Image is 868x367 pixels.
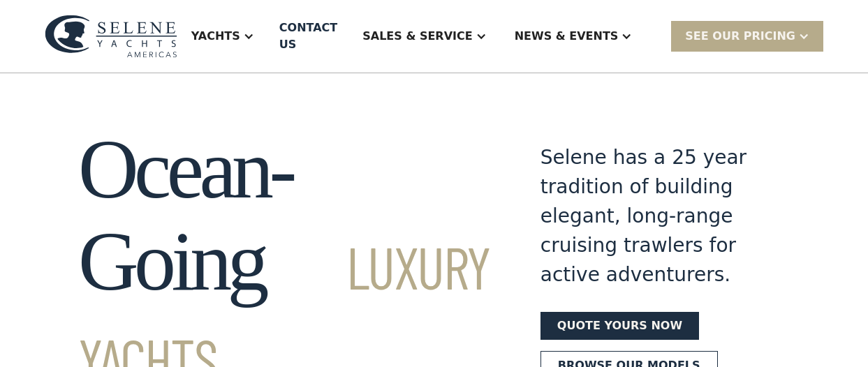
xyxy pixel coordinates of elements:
[279,20,337,53] div: Contact US
[348,8,500,64] div: Sales & Service
[685,28,795,45] div: SEE Our Pricing
[540,312,699,340] a: Quote yours now
[671,21,823,51] div: SEE Our Pricing
[501,8,647,64] div: News & EVENTS
[45,15,177,58] img: logo
[362,28,472,45] div: Sales & Service
[177,8,268,64] div: Yachts
[515,28,619,45] div: News & EVENTS
[191,28,240,45] div: Yachts
[540,143,790,290] div: Selene has a 25 year tradition of building elegant, long-range cruising trawlers for active adven...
